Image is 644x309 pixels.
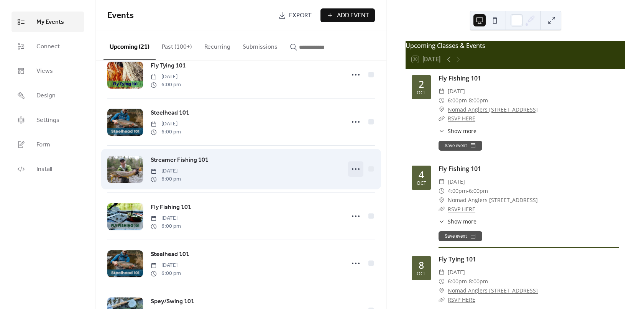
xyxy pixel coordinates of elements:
span: [DATE] [448,177,465,186]
span: Streamer Fishing 101 [151,156,209,165]
a: Views [11,61,84,81]
a: Fly Fishing 101 [151,202,191,212]
button: Save event [439,141,482,151]
a: Export [273,8,317,22]
span: 8:00pm [469,277,488,286]
div: ​ [439,277,445,286]
button: Recurring [198,31,237,59]
div: ​ [439,96,445,105]
div: 4 [419,170,424,179]
a: Nomad Anglers [STREET_ADDRESS] [448,196,538,205]
div: ​ [439,105,445,114]
a: Form [11,134,84,155]
span: [DATE] [151,167,181,175]
span: Show more [448,217,476,225]
a: RSVP HERE [448,115,475,122]
a: Connect [11,36,84,57]
a: Fly Tying 101 [439,255,476,263]
button: Upcoming (21) [103,31,156,60]
span: [DATE] [151,120,181,128]
span: [DATE] [151,214,181,222]
span: - [467,277,469,286]
span: Show more [448,127,476,135]
span: 6:00pm [469,186,488,196]
div: 8 [419,260,424,270]
div: 2 [419,79,424,89]
span: 6:00 pm [151,81,181,89]
span: [DATE] [151,73,181,81]
div: ​ [439,268,445,277]
span: [DATE] [448,268,465,277]
span: 6:00 pm [151,222,181,230]
span: Export [289,11,312,20]
div: ​ [439,295,445,304]
span: Settings [36,116,59,125]
button: Submissions [237,31,284,59]
span: Connect [36,42,60,51]
span: Form [36,140,50,150]
span: 6:00 pm [151,128,181,136]
a: Spey/Swing 101 [151,297,194,307]
button: ​Show more [439,217,476,225]
a: Steelhead 101 [151,250,189,260]
span: Add Event [337,11,369,20]
span: 6:00 pm [151,270,181,278]
span: - [467,186,469,196]
div: ​ [439,205,445,214]
div: ​ [439,196,445,205]
button: Past (100+) [156,31,198,59]
a: RSVP HERE [448,205,475,213]
div: Oct [417,181,426,186]
span: 6:00pm [448,96,467,105]
span: Steelhead 101 [151,108,189,118]
div: Oct [417,90,426,95]
a: Install [11,159,84,179]
a: RSVP HERE [448,296,475,303]
span: Steelhead 101 [151,250,189,259]
span: [DATE] [448,87,465,96]
span: 4:00pm [448,186,467,196]
div: ​ [439,217,445,225]
span: Events [107,7,134,24]
button: Add Event [320,8,375,22]
a: Fly Fishing 101 [439,164,481,173]
span: My Events [36,18,64,27]
span: [DATE] [151,261,181,270]
span: Views [36,67,53,76]
span: - [467,96,469,105]
div: ​ [439,177,445,186]
button: ​Show more [439,127,476,135]
span: 6:00 pm [151,175,181,183]
a: Nomad Anglers [STREET_ADDRESS] [448,105,538,114]
a: Nomad Anglers [STREET_ADDRESS] [448,286,538,295]
span: 6:00pm [448,277,467,286]
span: Design [36,91,56,100]
a: Streamer Fishing 101 [151,155,209,165]
div: ​ [439,186,445,196]
div: ​ [439,87,445,96]
a: Fly Fishing 101 [439,74,481,82]
a: Settings [11,110,84,130]
span: Install [36,165,52,174]
div: Oct [417,271,426,276]
a: Fly Tying 101 [151,61,186,71]
a: My Events [11,12,84,32]
a: Design [11,85,84,106]
span: Fly Fishing 101 [151,203,191,212]
span: Spey/Swing 101 [151,297,194,306]
div: ​ [439,127,445,135]
div: ​ [439,286,445,295]
span: 8:00pm [469,96,488,105]
div: ​ [439,114,445,123]
button: Save event [439,231,482,241]
span: Fly Tying 101 [151,61,186,71]
a: Steelhead 101 [151,108,189,118]
div: Upcoming Classes & Events [406,41,625,50]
